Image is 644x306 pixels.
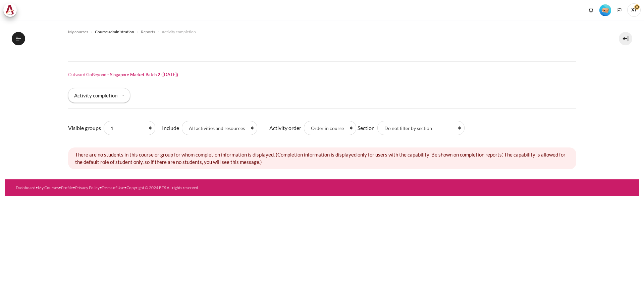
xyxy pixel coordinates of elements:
[95,29,134,35] span: Course administration
[586,5,596,15] div: Show notification window with no new notifications
[269,124,301,132] label: Activity order
[162,124,179,132] label: Include
[75,185,100,190] a: Privacy Policy
[597,4,614,16] a: Level #1
[162,29,196,35] span: Activity completion
[627,3,641,17] span: XT
[102,185,124,190] a: Terms of Use
[599,4,611,16] div: Level #1
[162,28,196,36] a: Activity completion
[68,28,88,36] a: My courses
[16,185,36,190] a: Dashboard
[614,5,625,15] button: Languages
[68,29,88,35] span: My courses
[5,5,15,15] img: Architeck
[358,124,375,132] label: Section
[141,29,155,35] span: Reports
[3,3,20,17] a: Architeck Architeck
[68,88,130,103] div: Activity completion
[126,185,198,190] a: Copyright © 2024 BTS All rights reserved
[25,20,619,179] section: Content
[68,147,576,169] div: There are no students in this course or group for whom completion information is displayed. (Comp...
[61,185,73,190] a: Profile
[68,27,199,37] nav: Navigation bar
[68,72,178,78] h1: Outward GoBeyond - Singapore Market Batch 2 ([DATE])
[627,3,641,17] a: User menu
[141,28,155,36] a: Reports
[68,124,101,132] label: Visible groups
[16,185,360,191] div: • • • • •
[599,4,611,16] img: Level #1
[38,185,59,190] a: My Courses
